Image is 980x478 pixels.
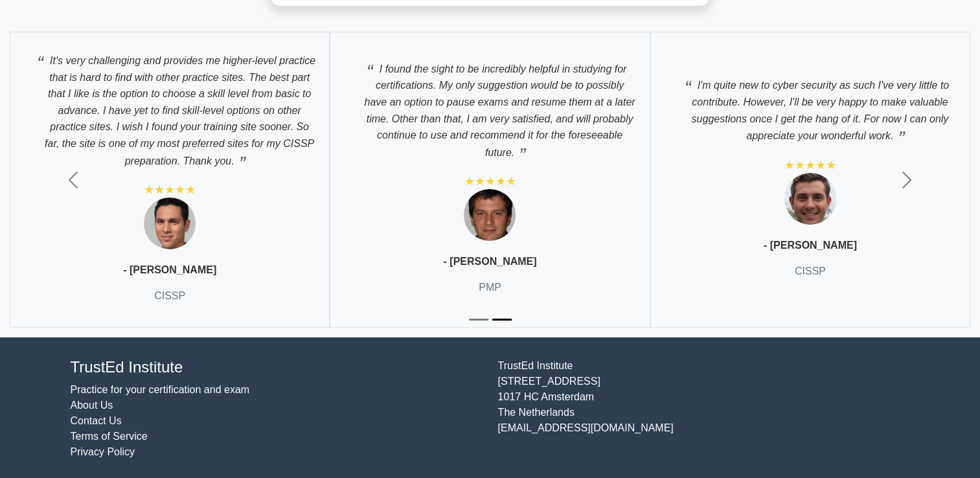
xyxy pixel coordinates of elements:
[154,288,185,304] p: CISSP
[784,157,836,173] div: ★★★★★
[71,400,113,411] a: About Us
[443,254,536,269] p: - [PERSON_NAME]
[490,358,918,460] div: TrustEd Institute [STREET_ADDRESS] 1017 HC Amsterdam The Netherlands [EMAIL_ADDRESS][DOMAIN_NAME]
[664,70,957,144] p: I'm quite new to cyber security as such I've very little to contribute. However, I'll be very hap...
[764,238,857,253] p: - [PERSON_NAME]
[144,182,196,198] div: ★★★★★
[469,312,488,327] button: Slide 1
[464,174,516,189] div: ★★★★★
[784,173,836,225] img: Testimonial 3
[23,45,316,169] p: It's very challenging and provides me higher-level practice that is hard to find with other pract...
[479,280,501,295] p: PMP
[144,198,196,249] img: Testimonial 1
[71,431,148,442] a: Terms of Service
[71,446,135,457] a: Privacy Policy
[123,262,216,278] p: - [PERSON_NAME]
[343,54,636,161] p: I found the sight to be incredibly helpful in studying for certifications. My only suggestion wou...
[71,415,122,426] a: Contact Us
[464,189,516,241] img: Testimonial 2
[492,312,512,327] button: Slide 2
[795,264,826,279] p: CISSP
[71,358,483,377] h4: TrustEd Institute
[71,384,250,395] a: Practice for your certification and exam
